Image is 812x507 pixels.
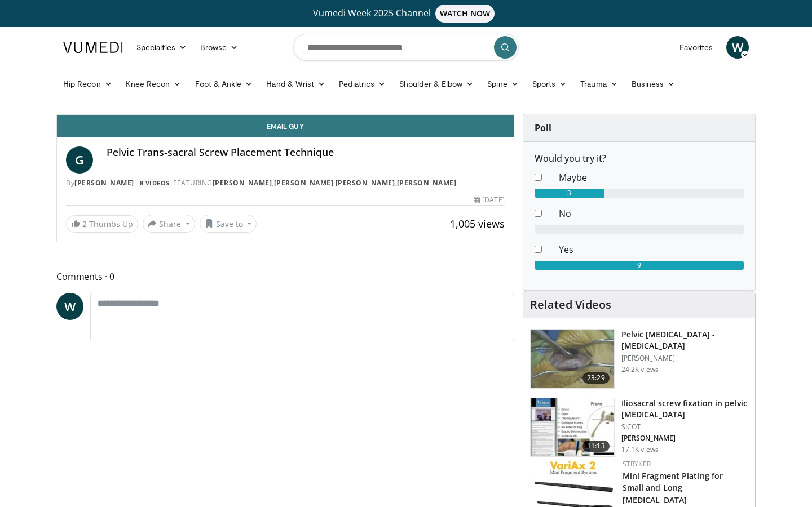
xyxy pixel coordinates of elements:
a: Trauma [573,73,625,95]
p: 24.2K views [621,365,659,374]
p: SICOT [621,422,748,432]
dd: No [550,207,752,220]
a: Shoulder & Elbow [392,73,480,95]
div: 9 [535,261,744,270]
dd: Yes [550,243,752,256]
img: d5ySKFN8UhyXrjO34yMDoxOjByOwWswz_1.150x105_q85_crop-smart_upscale.jpg [531,398,614,457]
span: 1,005 views [450,217,505,230]
a: Foot & Ankle [188,73,260,95]
a: [PERSON_NAME] [397,178,457,188]
input: Search topics, interventions [293,34,519,61]
a: [PERSON_NAME] [213,178,272,188]
img: dC9YmUV2gYCgMiZn4xMDoxOjBrO-I4W8_3.150x105_q85_crop-smart_upscale.jpg [531,330,614,388]
a: W [56,293,83,320]
a: Browse [193,36,245,59]
p: 17.1K views [621,445,659,454]
a: [PERSON_NAME] [274,178,334,188]
a: Stryker [623,459,651,469]
span: 23:29 [582,372,610,384]
p: [PERSON_NAME] [621,434,748,443]
a: G [66,146,93,174]
a: Specialties [130,36,193,59]
a: [PERSON_NAME] [74,178,134,188]
dd: Maybe [550,171,752,184]
button: Save to [200,215,257,233]
a: Pediatrics [332,73,392,95]
a: 2 Thumbs Up [66,215,138,233]
a: 23:29 Pelvic [MEDICAL_DATA] - [MEDICAL_DATA] [PERSON_NAME] 24.2K views [530,329,748,389]
h4: Related Videos [530,298,611,312]
div: 3 [535,189,604,198]
span: WATCH NOW [435,5,495,23]
h4: Pelvic Trans-sacral Screw Placement Technique [107,146,505,159]
div: By FEATURING , , , [66,178,505,188]
h3: Iliosacral screw fixation in pelvic [MEDICAL_DATA] [621,398,748,420]
a: [PERSON_NAME] [336,178,395,188]
div: [DATE] [474,195,504,205]
a: Sports [526,73,574,95]
a: Spine [480,73,525,95]
a: 8 Videos [136,178,173,188]
span: 11:13 [582,441,610,452]
a: Hand & Wrist [259,73,332,95]
a: Email Guy [57,115,514,137]
a: W [726,36,749,59]
a: Favorites [673,36,720,59]
a: Mini Fragment Plating for Small and Long [MEDICAL_DATA] [623,470,723,505]
a: Vumedi Week 2025 ChannelWATCH NOW [65,5,747,23]
a: Knee Recon [119,73,188,95]
p: [PERSON_NAME] [621,354,748,363]
img: VuMedi Logo [63,42,123,53]
span: Comments 0 [56,269,514,284]
a: Business [625,73,682,95]
a: 11:13 Iliosacral screw fixation in pelvic [MEDICAL_DATA] SICOT [PERSON_NAME] 17.1K views [530,398,748,457]
strong: Poll [535,122,551,134]
h6: Would you try it? [535,153,744,164]
video-js: Video Player [57,114,514,115]
h3: Pelvic [MEDICAL_DATA] - [MEDICAL_DATA] [621,329,748,352]
a: Hip Recon [56,73,119,95]
span: 2 [82,219,87,229]
button: Share [143,215,195,233]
